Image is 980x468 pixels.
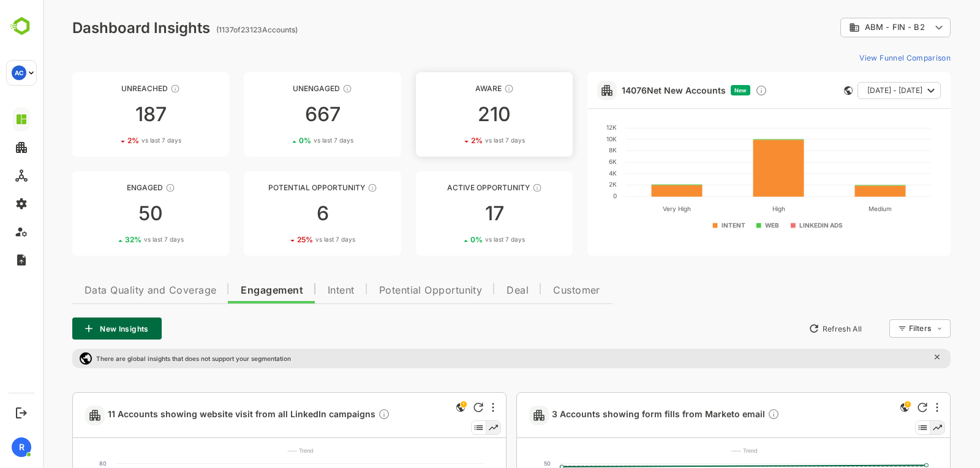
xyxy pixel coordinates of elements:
a: EngagedThese accounts are warm, further nurturing would qualify them to MQAs5032%vs last 7 days [29,171,186,256]
text: 6K [566,158,574,165]
div: Unengaged [201,84,358,93]
text: 80 [56,460,64,467]
img: BambooboxLogoMark.f1c84d78b4c51b1a7b5f700c9845e183.svg [6,15,37,38]
text: 10K [563,135,574,143]
span: Intent [285,286,312,295]
text: 50 [501,460,508,467]
div: Active Opportunity [373,183,530,192]
a: AwareThese accounts have just entered the buying cycle and need further nurturing2102%vs last 7 days [373,72,530,157]
span: ABM - FIN - B2 [822,23,882,32]
span: vs last 7 days [273,235,312,244]
div: Unreached [29,84,186,93]
div: Dashboard Insights [29,19,167,37]
text: 8K [566,146,574,154]
div: 2 % [85,136,138,145]
button: View Funnel Comparison [812,48,908,67]
span: Potential Opportunity [336,286,440,295]
div: 6 [201,204,358,223]
div: AC [12,65,26,80]
span: Engagement [198,286,260,295]
text: ---- Trend [688,447,715,454]
div: 187 [29,105,186,124]
text: 4K [566,169,574,177]
span: 3 Accounts showing form fills from Marketo email [509,408,737,422]
text: ---- Trend [244,447,271,454]
span: vs last 7 days [99,136,138,145]
div: 0 % [428,235,482,244]
a: UnengagedThese accounts have not shown enough engagement and need nurturing6670%vs last 7 days [201,72,358,157]
div: ABM - FIN - B2 [806,22,888,33]
div: This card does not support filter and segments [801,86,810,95]
button: Refresh All [760,319,824,338]
span: vs last 7 days [442,136,482,145]
span: Data Quality and Coverage [42,286,173,295]
div: 210 [373,105,530,124]
span: vs last 7 days [442,235,482,244]
span: New [692,87,704,94]
span: 11 Accounts showing website visit from all LinkedIn campaigns [65,408,347,422]
div: Refresh [431,403,440,412]
div: Filters [865,318,908,340]
p: There are global insights that does not support your segmentation [53,355,248,362]
div: ABM - FIN - B2 [797,16,908,40]
div: R [12,437,31,457]
text: Very High [620,205,648,213]
div: These accounts have not shown enough engagement and need nurturing [300,84,309,94]
a: UnreachedThese accounts have not been engaged with for a defined time period1872%vs last 7 days [29,72,186,157]
div: This is a global insight. Segment selection is not applicable for this view [854,400,869,417]
a: Active OpportunityThese accounts have open opportunities which might be at any of the Sales Stage... [373,171,530,256]
div: 2 % [428,136,482,145]
div: Filters [866,324,888,333]
div: More [893,403,895,412]
text: 12K [563,124,574,131]
a: 11 Accounts showing website visit from all LinkedIn campaignsDescription not present [65,408,352,422]
div: Refresh [875,403,884,412]
div: 50 [29,204,186,223]
div: These accounts are MQAs and can be passed on to Inside Sales [325,183,334,193]
div: 25 % [254,235,312,244]
a: 3 Accounts showing form fills from Marketo emailDescription not present [509,408,742,422]
div: Aware [373,84,530,93]
a: 14076Net New Accounts [579,85,683,95]
div: Description not present [335,408,347,422]
div: 0 % [256,136,311,145]
div: These accounts have not been engaged with for a defined time period [127,84,137,94]
span: vs last 7 days [101,235,141,244]
div: Engaged [29,183,186,192]
text: 0 [570,192,574,199]
span: Customer [510,286,557,295]
text: High [729,205,742,213]
div: 667 [201,105,358,124]
div: These accounts have open opportunities which might be at any of the Sales Stages [489,183,499,193]
div: Description not present [725,408,737,422]
div: These accounts are warm, further nurturing would qualify them to MQAs [123,183,132,193]
div: Potential Opportunity [201,183,358,192]
button: New Insights [29,318,119,340]
span: Deal [464,286,486,295]
div: 32 % [82,235,141,244]
div: This is a global insight. Segment selection is not applicable for this view [410,400,425,417]
button: [DATE] - [DATE] [815,82,898,99]
span: [DATE] - [DATE] [824,83,880,98]
ag: ( 1137 of 23123 Accounts) [173,25,255,34]
text: 2K [566,180,574,188]
div: Discover new ICP-fit accounts showing engagement — via intent surges, anonymous website visits, L... [712,84,725,97]
div: These accounts have just entered the buying cycle and need further nurturing [461,84,471,94]
a: Potential OpportunityThese accounts are MQAs and can be passed on to Inside Sales625%vs last 7 days [201,171,358,256]
div: More [449,403,451,412]
div: 17 [373,204,530,223]
text: Medium [826,205,849,212]
button: Logout [13,404,29,421]
span: vs last 7 days [271,136,311,145]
